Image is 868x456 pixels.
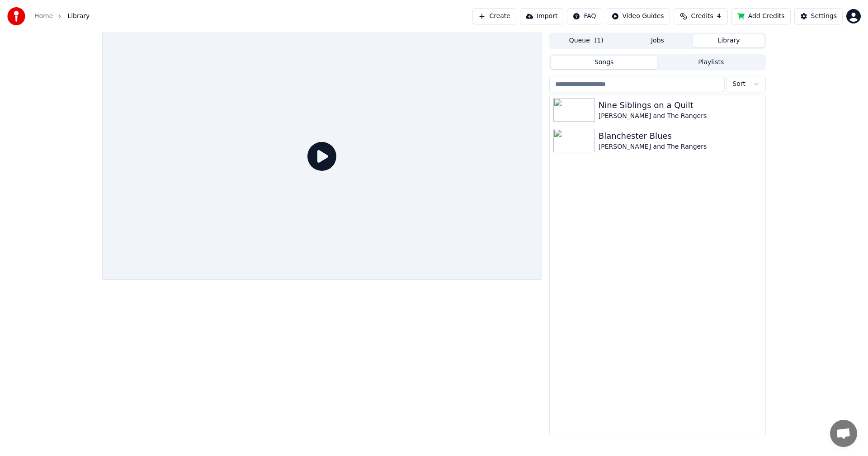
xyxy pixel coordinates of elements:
button: Settings [794,8,843,24]
a: Home [34,12,53,21]
div: Blanchester Blues [599,130,762,142]
button: Import [520,8,563,24]
button: Library [693,34,764,47]
img: youka [7,7,25,25]
div: Open chat [830,420,857,447]
span: ( 1 ) [594,36,604,45]
span: 4 [717,12,721,21]
button: Queue [551,34,622,47]
button: Playlists [657,56,764,69]
div: [PERSON_NAME] and The Rangers [599,142,762,151]
button: Create [472,8,516,24]
div: [PERSON_NAME] and The Rangers [599,112,762,121]
button: Video Guides [606,8,670,24]
button: FAQ [567,8,602,24]
nav: breadcrumb [34,12,90,21]
span: Sort [732,80,745,89]
div: Settings [811,12,837,21]
span: Credits [691,12,713,21]
button: Credits4 [674,8,728,24]
span: Library [67,12,90,21]
button: Add Credits [731,8,791,24]
button: Jobs [622,34,693,47]
button: Songs [551,56,658,69]
div: Nine Siblings on a Quilt [599,99,762,112]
